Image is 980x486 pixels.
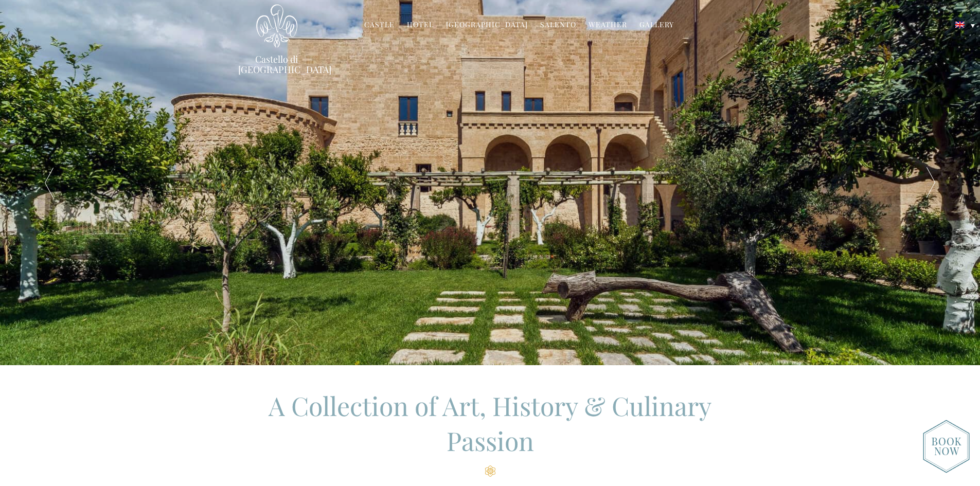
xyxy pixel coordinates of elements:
[256,4,297,48] img: Castello di Ugento
[407,20,434,31] a: Hotel
[446,20,528,31] a: [GEOGRAPHIC_DATA]
[540,20,576,31] a: Salento
[639,20,674,31] a: Gallery
[364,20,395,31] a: Castle
[955,22,965,28] img: English
[923,420,970,473] img: new-booknow.png
[589,20,627,31] a: Weather
[269,388,711,458] span: A Collection of Art, History & Culinary Passion
[238,54,315,75] a: Castello di [GEOGRAPHIC_DATA]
